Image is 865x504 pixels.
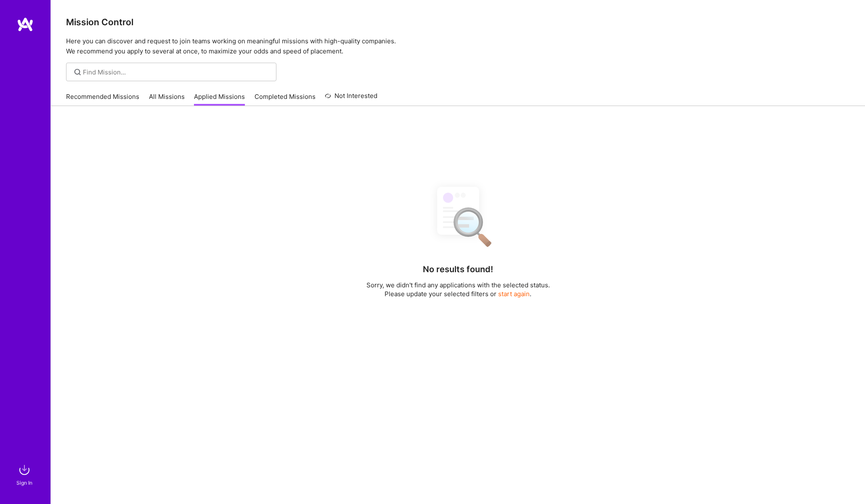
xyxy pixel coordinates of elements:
div: Sign In [16,478,32,487]
input: Find Mission... [83,68,270,77]
img: sign in [16,462,33,478]
a: sign inSign In [18,462,33,487]
img: logo [17,17,34,32]
a: Not Interested [325,91,377,106]
a: Completed Missions [255,92,316,106]
p: Here you can discover and request to join teams working on meaningful missions with high-quality ... [66,36,850,56]
a: Recommended Missions [66,92,139,106]
a: Applied Missions [194,92,245,106]
button: start again [498,289,530,298]
h3: Mission Control [66,17,850,27]
h4: No results found! [423,264,493,274]
p: Please update your selected filters or . [366,289,550,298]
img: No Results [422,179,494,253]
p: Sorry, we didn't find any applications with the selected status. [366,281,550,289]
i: icon SearchGrey [73,67,82,77]
a: All Missions [149,92,185,106]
